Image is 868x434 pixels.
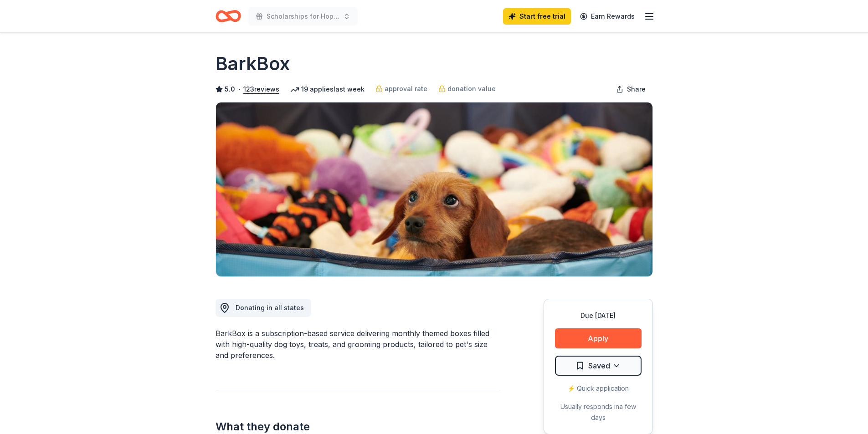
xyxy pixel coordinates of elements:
button: Share [609,80,653,98]
span: donation value [447,83,496,94]
a: Earn Rewards [575,8,640,25]
a: Home [216,5,241,27]
span: Share [627,84,646,95]
div: BarkBox is a subscription-based service delivering monthly themed boxes filled with high-quality ... [216,328,500,361]
span: 5.0 [225,84,235,95]
a: Start free trial [503,8,571,25]
span: approval rate [385,83,427,94]
div: 19 applies last week [290,84,365,95]
a: approval rate [375,83,427,94]
h1: BarkBox [216,51,290,77]
span: Scholarships for Hope Beef and Ale [267,11,339,22]
span: • [237,86,241,93]
img: Image for BarkBox [216,102,652,276]
div: Due [DATE] [555,310,642,321]
a: donation value [438,83,496,94]
button: 123reviews [243,84,279,95]
button: Scholarships for Hope Beef and Ale [248,7,358,26]
div: ⚡️ Quick application [555,383,642,394]
span: Donating in all states [236,304,304,311]
h2: What they donate [216,419,500,434]
button: Saved [555,356,642,376]
button: Apply [555,328,642,348]
span: Saved [588,360,610,372]
div: Usually responds in a few days [555,401,642,423]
